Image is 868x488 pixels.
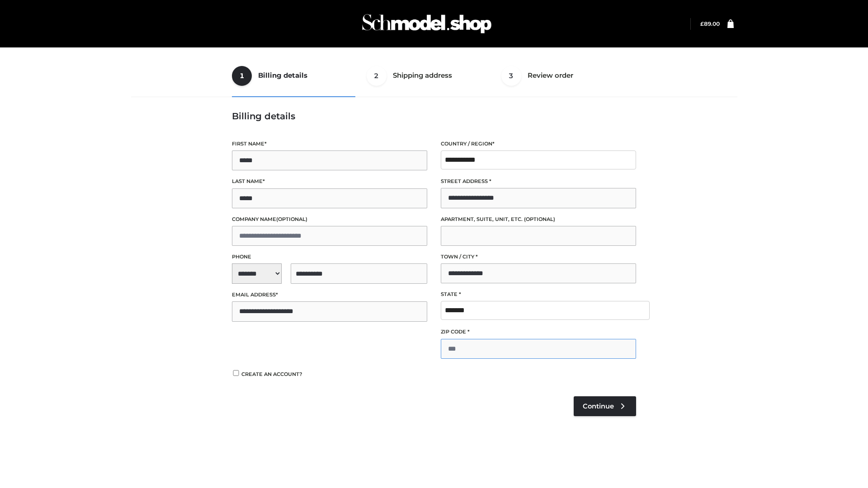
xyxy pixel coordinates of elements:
span: (optional) [524,216,555,222]
span: Continue [583,402,614,410]
label: ZIP Code [441,328,636,336]
label: State [441,290,636,299]
img: Schmodel Admin 964 [359,6,495,42]
a: Continue [574,396,636,416]
label: Town / City [441,253,636,261]
bdi: 89.00 [700,20,720,27]
label: Email address [232,291,427,299]
span: (optional) [276,216,307,222]
span: £ [700,20,704,27]
label: Phone [232,253,427,261]
label: Company name [232,215,427,224]
label: Country / Region [441,140,636,148]
label: First name [232,140,427,148]
h3: Billing details [232,111,636,122]
label: Street address [441,177,636,186]
label: Last name [232,177,427,186]
span: Create an account? [241,371,302,377]
label: Apartment, suite, unit, etc. [441,215,636,224]
a: £89.00 [700,20,720,27]
input: Create an account? [232,370,240,376]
